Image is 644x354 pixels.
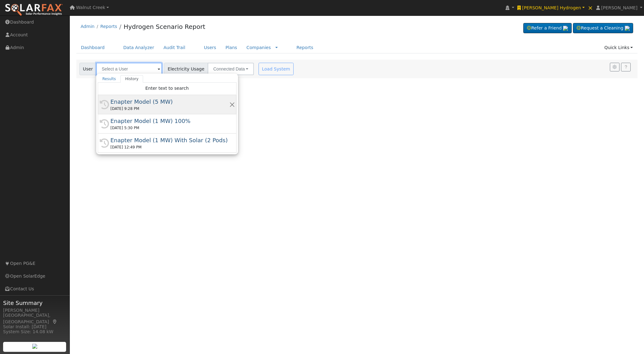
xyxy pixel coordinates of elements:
div: System Size: 14.08 kW [3,329,66,335]
a: Results [98,75,121,83]
span: Electricity Usage [164,63,208,75]
button: Settings [610,63,619,71]
a: Refer a Friend [523,23,572,34]
a: Help Link [621,63,631,71]
div: [PERSON_NAME] [3,307,66,314]
div: [DATE] 12:49 PM [110,144,229,150]
a: Plans [221,42,242,53]
i: History [100,138,109,148]
span: Site Summary [3,299,66,307]
a: Dashboard [76,42,110,53]
div: [DATE] 9:28 PM [110,106,229,111]
a: Request a Cleaning [573,23,633,34]
a: Audit Trail [159,42,190,53]
i: History [100,119,109,129]
img: SolarFax [5,3,63,16]
div: [GEOGRAPHIC_DATA], [GEOGRAPHIC_DATA] [3,312,66,325]
img: retrieve [625,26,630,31]
div: Enapter Model (1 MW) With Solar (2 Pods) [110,136,229,144]
span: Enter text to search [145,86,189,91]
i: History [100,100,109,109]
button: Connected Data [208,63,254,75]
span: [PERSON_NAME] Hydrogen [522,5,581,10]
a: Admin [81,24,95,29]
span: User [79,63,97,75]
div: Enapter Model (1 MW) 100% [110,117,229,125]
button: Remove this history [229,101,235,108]
a: Hydrogen Scenario Report [124,23,205,30]
a: Data Analyzer [119,42,159,53]
span: Walnut Creek [76,5,105,10]
div: Enapter Model (5 MW) [110,98,229,106]
img: retrieve [563,26,568,31]
div: [DATE] 5:30 PM [110,125,229,131]
a: Reports [292,42,318,53]
div: Solar Install: [DATE] [3,324,66,330]
input: Select a User [96,63,162,75]
a: Quick Links [600,42,637,53]
img: retrieve [32,344,37,349]
a: History [120,75,143,83]
a: Reports [100,24,117,29]
a: Companies [246,45,271,50]
a: Map [52,319,58,324]
span: × [588,4,593,11]
span: [PERSON_NAME] [601,5,637,10]
a: Users [199,42,221,53]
